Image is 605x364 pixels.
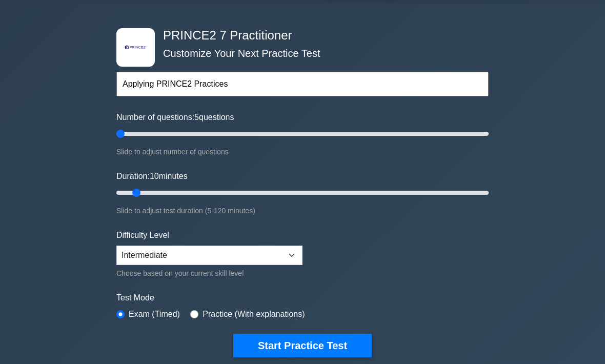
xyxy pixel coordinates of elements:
[116,170,188,183] label: Duration: minutes
[116,267,302,279] div: Choose based on your current skill level
[116,146,489,158] div: Slide to adjust number of questions
[116,72,489,96] input: Start typing to filter on topic or concept...
[116,205,489,217] div: Slide to adjust test duration (5-120 minutes)
[116,111,234,124] label: Number of questions: questions
[194,113,199,122] span: 5
[116,292,489,304] label: Test Mode
[233,334,372,357] button: Start Practice Test
[150,172,159,180] span: 10
[159,28,438,43] h4: PRINCE2 7 Practitioner
[129,308,180,320] label: Exam (Timed)
[203,308,305,320] label: Practice (With explanations)
[116,229,169,241] label: Difficulty Level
